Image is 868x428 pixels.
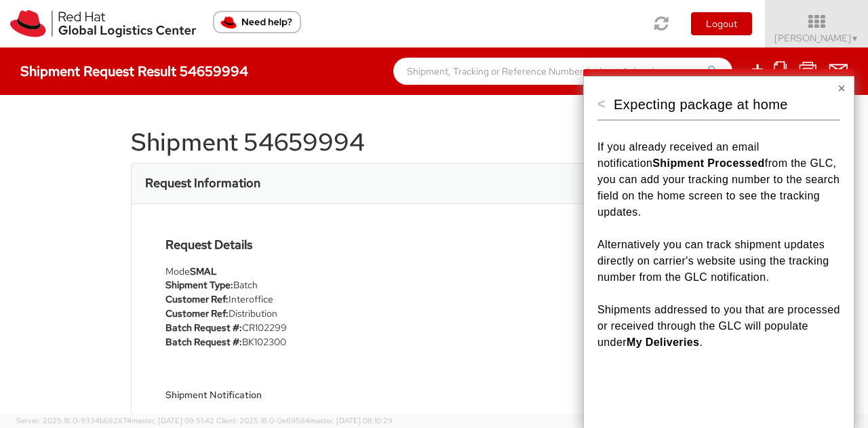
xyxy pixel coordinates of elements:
[213,11,301,33] button: Need help?
[165,292,424,307] li: Interoffice
[165,307,424,321] li: Distribution
[165,390,424,400] h5: Shipment Notification
[165,336,242,348] strong: Batch Request #:
[131,129,737,156] h1: Shipment 54659994
[597,141,763,169] span: If you already received an email notification
[132,416,214,425] span: master, [DATE] 09:51:42
[145,176,260,190] h3: Request Information
[165,278,424,292] li: Batch
[310,416,393,425] span: master, [DATE] 08:10:29
[10,10,196,37] img: rh-logistics-00dfa346123c4ec078e1.svg
[165,335,424,349] li: BK102300
[165,321,424,335] li: CR102299
[165,322,242,334] strong: Batch Request #:
[851,33,859,44] span: ▼
[627,336,699,348] strong: My Deliveries
[614,96,817,113] p: Expecting package at home
[190,265,217,277] strong: SMAL
[691,12,752,35] button: Logout
[165,238,424,252] h4: Request Details
[16,416,214,425] span: Server: 2025.18.0-9334b682874
[774,32,859,44] span: [PERSON_NAME]
[597,97,606,111] button: <
[165,293,229,305] strong: Customer Ref:
[652,157,764,169] strong: Shipment Processed
[393,58,732,85] input: Shipment, Tracking or Reference Number (at least 4 chars)
[20,64,248,79] h4: Shipment Request Result 54659994
[699,336,703,348] span: .
[597,304,844,348] span: Shipments addressed to you that are processed or received through the GLC will populate under
[165,265,424,278] div: Mode
[597,237,840,286] p: Alternatively you can track shipment updates directly on carrier's website using the tracking num...
[165,279,233,291] strong: Shipment Type:
[837,81,846,95] button: Close
[216,416,393,425] span: Client: 2025.18.0-0e69584
[165,307,229,319] strong: Customer Ref:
